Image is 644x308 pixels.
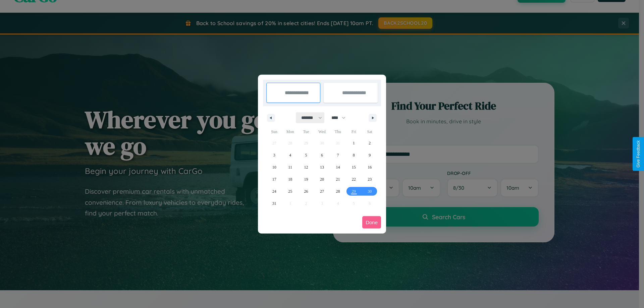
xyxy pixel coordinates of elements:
[320,173,324,185] span: 20
[352,173,356,185] span: 22
[282,126,298,137] span: Mon
[362,126,378,137] span: Sat
[282,149,298,161] button: 4
[336,173,340,185] span: 21
[346,149,362,161] button: 8
[362,149,378,161] button: 9
[330,126,346,137] span: Thu
[346,126,362,137] span: Fri
[314,126,330,137] span: Wed
[272,161,276,173] span: 10
[636,140,641,168] div: Give Feedback
[266,161,282,173] button: 10
[362,173,378,185] button: 23
[314,185,330,197] button: 27
[330,149,346,161] button: 7
[272,173,276,185] span: 17
[298,173,314,185] button: 19
[368,161,372,173] span: 16
[266,185,282,197] button: 24
[346,137,362,149] button: 1
[266,197,282,209] button: 31
[273,149,275,161] span: 3
[336,161,340,173] span: 14
[282,185,298,197] button: 25
[330,173,346,185] button: 21
[304,173,308,185] span: 19
[330,161,346,173] button: 14
[282,161,298,173] button: 11
[288,173,292,185] span: 18
[289,149,291,161] span: 4
[266,173,282,185] button: 17
[282,173,298,185] button: 18
[320,185,324,197] span: 27
[320,161,324,173] span: 13
[362,161,378,173] button: 16
[353,137,355,149] span: 1
[304,161,308,173] span: 12
[314,161,330,173] button: 13
[321,149,323,161] span: 6
[362,137,378,149] button: 2
[272,185,276,197] span: 24
[353,149,355,161] span: 8
[298,185,314,197] button: 26
[314,149,330,161] button: 6
[362,185,378,197] button: 30
[288,185,292,197] span: 25
[346,185,362,197] button: 29
[362,216,381,229] button: Done
[272,197,276,209] span: 31
[298,126,314,137] span: Tue
[305,149,307,161] span: 5
[288,161,292,173] span: 11
[337,149,339,161] span: 7
[369,137,371,149] span: 2
[346,161,362,173] button: 15
[304,185,308,197] span: 26
[266,126,282,137] span: Sun
[352,185,356,197] span: 29
[369,149,371,161] span: 9
[298,149,314,161] button: 5
[298,161,314,173] button: 12
[352,161,356,173] span: 15
[368,173,372,185] span: 23
[336,185,340,197] span: 28
[346,173,362,185] button: 22
[368,185,372,197] span: 30
[314,173,330,185] button: 20
[266,149,282,161] button: 3
[330,185,346,197] button: 28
